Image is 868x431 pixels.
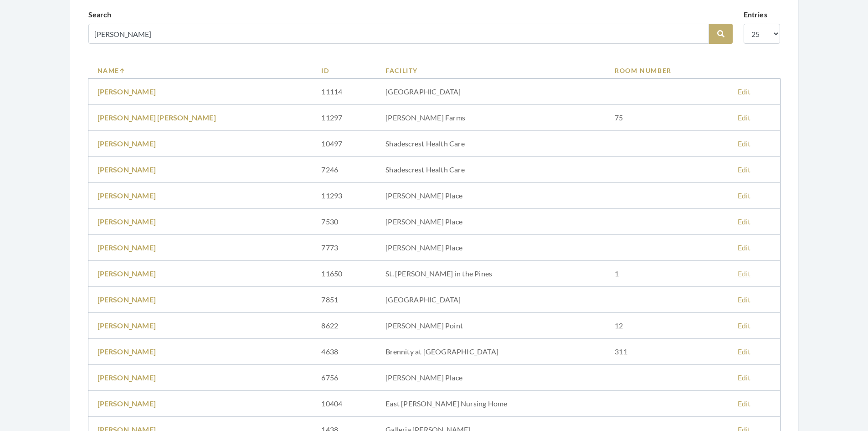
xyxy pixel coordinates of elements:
[376,313,606,339] td: [PERSON_NAME] Point
[98,217,156,226] a: [PERSON_NAME]
[98,139,156,148] a: [PERSON_NAME]
[98,165,156,174] a: [PERSON_NAME]
[744,9,767,20] label: Entries
[738,373,751,382] a: Edit
[312,391,376,417] td: 10404
[98,269,156,278] a: [PERSON_NAME]
[615,66,719,75] a: Room Number
[738,113,751,122] a: Edit
[376,391,606,417] td: East [PERSON_NAME] Nursing Home
[606,339,729,365] td: 311
[98,191,156,200] a: [PERSON_NAME]
[98,373,156,382] a: [PERSON_NAME]
[98,87,156,96] a: [PERSON_NAME]
[738,139,751,148] a: Edit
[738,191,751,200] a: Edit
[385,66,596,75] a: Facility
[98,243,156,252] a: [PERSON_NAME]
[312,79,376,105] td: 11114
[376,339,606,365] td: Brennity at [GEOGRAPHIC_DATA]
[376,105,606,131] td: [PERSON_NAME] Farms
[606,261,729,287] td: 1
[312,313,376,339] td: 8622
[738,321,751,330] a: Edit
[738,217,751,226] a: Edit
[738,347,751,356] a: Edit
[312,365,376,391] td: 6756
[88,9,112,20] label: Search
[312,131,376,157] td: 10497
[376,131,606,157] td: Shadescrest Health Care
[376,79,606,105] td: [GEOGRAPHIC_DATA]
[98,295,156,304] a: [PERSON_NAME]
[312,339,376,365] td: 4638
[376,209,606,235] td: [PERSON_NAME] Place
[376,157,606,183] td: Shadescrest Health Care
[606,313,729,339] td: 12
[98,66,303,75] a: Name
[312,105,376,131] td: 11297
[312,157,376,183] td: 7246
[312,287,376,313] td: 7851
[738,87,751,96] a: Edit
[98,347,156,356] a: [PERSON_NAME]
[88,24,709,44] input: Search by name, facility or room number
[738,243,751,252] a: Edit
[738,295,751,304] a: Edit
[376,365,606,391] td: [PERSON_NAME] Place
[98,113,216,122] a: [PERSON_NAME] [PERSON_NAME]
[738,165,751,174] a: Edit
[738,269,751,278] a: Edit
[312,261,376,287] td: 11650
[312,235,376,261] td: 7773
[376,261,606,287] td: St. [PERSON_NAME] in the Pines
[376,235,606,261] td: [PERSON_NAME] Place
[376,287,606,313] td: [GEOGRAPHIC_DATA]
[738,399,751,408] a: Edit
[606,105,729,131] td: 75
[312,209,376,235] td: 7530
[98,321,156,330] a: [PERSON_NAME]
[98,399,156,408] a: [PERSON_NAME]
[312,183,376,209] td: 11293
[376,183,606,209] td: [PERSON_NAME] Place
[321,66,367,75] a: ID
